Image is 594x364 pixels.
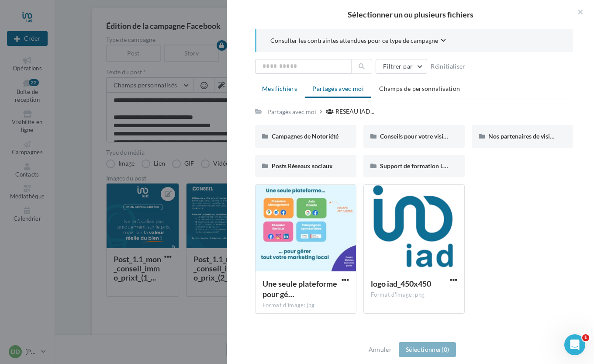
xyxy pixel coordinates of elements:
[270,36,446,47] button: Consulter les contraintes attendues pour ce type de campagne
[379,85,460,92] span: Champs de personnalisation
[335,107,374,116] span: RESEAU IAD...
[442,346,449,353] span: (0)
[564,334,585,355] iframe: Intercom live chat
[262,85,297,92] span: Mes fichiers
[312,85,364,92] span: Partagés avec moi
[488,132,581,140] span: Nos partenaires de visibilité locale
[371,291,457,299] div: Format d'image: png
[399,342,456,357] button: Sélectionner(0)
[272,132,338,140] span: Campagnes de Notoriété
[380,162,464,170] span: Support de formation Localads
[380,132,475,140] span: Conseils pour votre visibilité locale
[272,162,333,170] span: Posts Réseaux sociaux
[270,36,438,45] span: Consulter les contraintes attendues pour ce type de campagne
[427,61,469,72] button: Réinitialiser
[262,302,349,309] div: Format d'image: jpg
[267,107,316,116] div: Partagés avec moi
[241,10,580,18] h2: Sélectionner un ou plusieurs fichiers
[262,279,337,299] span: Une seule plateforme pour gérer tout votre marketing local
[582,334,589,341] span: 1
[371,279,431,288] span: logo iad_450x450
[365,344,395,355] button: Annuler
[376,59,427,74] button: Filtrer par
